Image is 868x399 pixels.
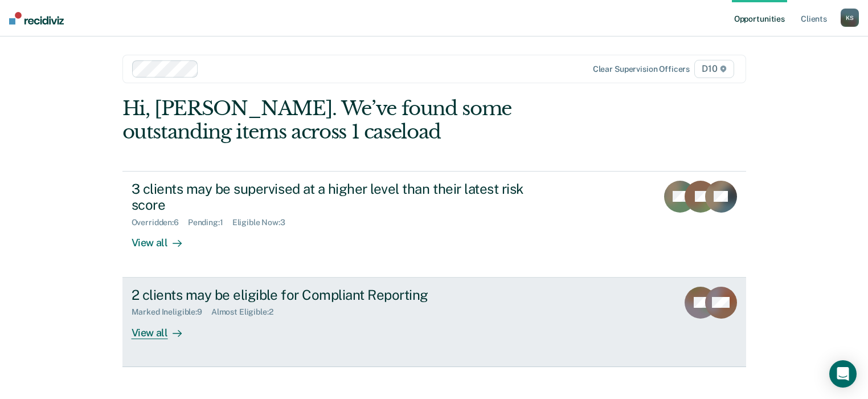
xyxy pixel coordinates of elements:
a: 2 clients may be eligible for Compliant ReportingMarked Ineligible:9Almost Eligible:2View all [122,278,746,367]
div: Eligible Now : 3 [232,218,294,227]
div: K S [841,9,859,27]
div: Almost Eligible : 2 [211,307,282,317]
div: Open Intercom Messenger [829,360,857,388]
div: View all [132,317,195,339]
div: Clear supervision officers [593,64,690,74]
div: Pending : 1 [188,218,232,227]
span: D10 [694,60,734,78]
button: KS [841,9,859,27]
div: 2 clients may be eligible for Compliant Reporting [132,287,531,303]
div: Hi, [PERSON_NAME]. We’ve found some outstanding items across 1 caseload [122,97,621,144]
a: 3 clients may be supervised at a higher level than their latest risk scoreOverridden:6Pending:1El... [122,171,746,278]
div: Marked Ineligible : 9 [132,307,211,317]
div: Overridden : 6 [132,218,188,227]
img: Recidiviz [9,12,64,25]
div: View all [132,227,195,250]
div: 3 clients may be supervised at a higher level than their latest risk score [132,181,531,214]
